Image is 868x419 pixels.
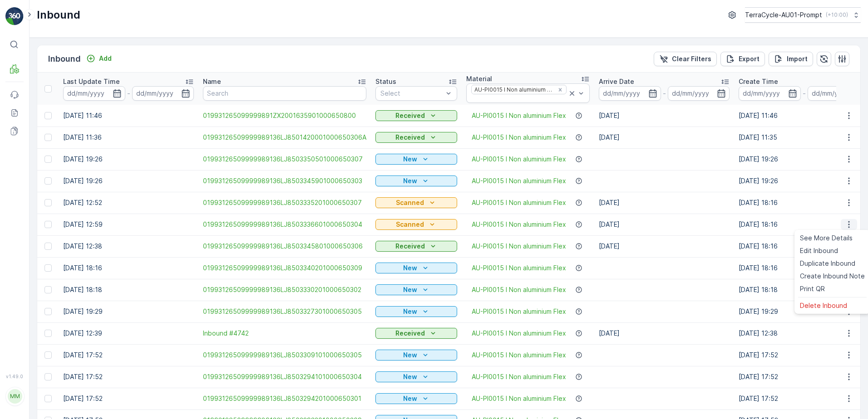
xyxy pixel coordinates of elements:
[472,307,566,316] a: AU-PI0015 I Non aluminium Flex
[403,351,417,360] p: New
[375,350,457,361] button: New
[44,264,52,272] div: Toggle Row Selected
[472,220,566,229] a: AU-PI0015 I Non aluminium Flex
[803,88,806,99] p: -
[44,112,52,119] div: Toggle Row Selected
[800,284,825,293] span: Print QR
[375,393,457,404] button: New
[8,149,30,156] span: Name :
[59,301,198,322] td: [DATE] 19:29
[375,263,457,273] button: New
[203,77,221,86] p: Name
[472,198,566,207] span: AU-PI0015 I Non aluminium Flex
[59,322,198,344] td: [DATE] 12:39
[48,164,69,171] span: [DATE]
[203,198,366,207] a: 01993126509999989136LJ8503335201000650307
[44,286,52,293] div: Toggle Row Selected
[555,86,565,93] div: Remove AU-PI0015 I Non aluminium Flex
[800,246,838,255] span: Edit Inbound
[59,214,198,235] td: [DATE] 12:59
[739,86,801,101] input: dd/mm/yyyy
[375,328,457,339] button: Received
[203,307,366,316] a: 01993126509999989136LJ8503327301000650305
[5,374,24,379] span: v 1.49.0
[44,395,52,402] div: Toggle Row Selected
[44,351,52,359] div: Toggle Row Selected
[8,224,51,231] span: Last Weight :
[59,148,198,170] td: [DATE] 19:26
[44,308,52,315] div: Toggle Row Selected
[203,394,366,403] span: 01993126509999989136LJ8503294201000650301
[44,373,52,380] div: Toggle Row Selected
[395,111,425,120] p: Received
[800,234,853,243] span: See More Details
[203,263,366,273] span: 01993126509999989136LJ8503340201000650309
[203,285,366,294] span: 01993126509999989136LJ8503330201000650302
[396,220,424,229] p: Scanned
[375,175,457,186] button: New
[44,156,52,163] div: Toggle Row Selected
[63,77,120,86] p: Last Update Time
[37,8,80,22] p: Inbound
[203,155,366,164] a: 01993126509999989136LJ8503350501000650307
[59,366,198,388] td: [DATE] 17:52
[599,86,661,101] input: dd/mm/yyyy
[338,8,528,19] p: 01993126509999989136LJ8503341201000650308
[203,372,366,381] a: 01993126509999989136LJ8503294101000650304
[800,301,847,310] span: Delete Inbound
[769,52,813,66] button: Import
[127,88,130,99] p: -
[83,53,115,64] button: Add
[472,176,566,185] a: AU-PI0015 I Non aluminium Flex
[132,86,194,101] input: dd/mm/yyyy
[59,388,198,409] td: [DATE] 17:52
[5,7,24,25] img: logo
[203,111,366,120] a: 019931265099999891ZX2001635901000650800
[739,54,759,63] p: Export
[375,132,457,143] button: Received
[403,285,417,294] p: New
[403,155,417,164] p: New
[668,86,730,101] input: dd/mm/yyyy
[8,209,50,216] span: Net Amount :
[472,133,566,142] a: AU-PI0015 I Non aluminium Flex
[375,154,457,165] button: New
[800,272,865,281] span: Create Inbound Note
[59,170,198,192] td: [DATE] 19:26
[472,351,566,360] span: AU-PI0015 I Non aluminium Flex
[203,86,366,101] input: Search
[472,329,566,338] a: AU-PI0015 I Non aluminium Flex
[44,243,52,250] div: Toggle Row Selected
[8,194,56,201] span: Material Type :
[375,306,457,317] button: New
[59,344,198,366] td: [DATE] 17:52
[375,110,457,121] button: Received
[395,242,425,251] p: Received
[8,179,51,186] span: First Weight :
[594,235,734,257] td: [DATE]
[654,52,717,66] button: Clear Filters
[375,241,457,252] button: Received
[203,351,366,360] a: 01993126509999989136LJ8503309101000650305
[50,209,72,216] span: 1.38 kg
[59,127,198,148] td: [DATE] 11:36
[672,54,711,63] p: Clear Filters
[375,219,457,230] button: Scanned
[44,221,52,228] div: Toggle Row Selected
[375,371,457,382] button: New
[203,220,366,229] a: 01993126509999989136LJ8503336601000650304
[745,10,822,19] p: TerraCycle-AU01-Prompt
[375,77,396,86] p: Status
[472,242,566,251] a: AU-PI0015 I Non aluminium Flex
[466,74,492,83] p: Material
[59,105,198,127] td: [DATE] 11:46
[594,322,734,344] td: [DATE]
